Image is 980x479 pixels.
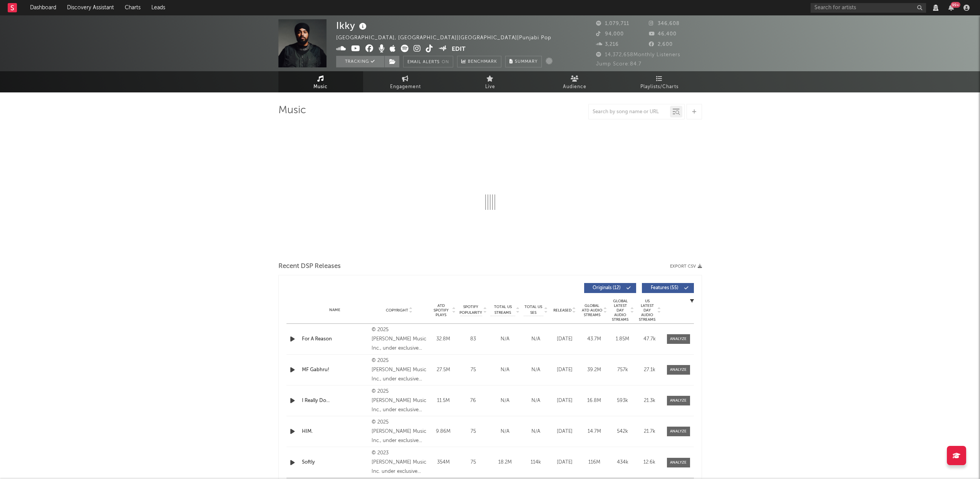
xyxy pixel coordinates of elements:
[638,335,661,343] div: 47.7k
[581,366,607,374] div: 39.2M
[638,428,661,435] div: 21.7k
[372,325,427,353] div: © 2025 [PERSON_NAME] Music Inc., under exclusive license to Warner Music Canada Co. / Warner Musi...
[638,397,661,405] div: 21.3k
[524,428,548,435] div: N/A
[448,71,533,92] a: Live
[638,366,661,374] div: 27.1k
[649,32,677,37] span: 46,400
[278,262,341,271] span: Recent DSP Releases
[372,356,427,384] div: © 2025 [PERSON_NAME] Music Inc., under exclusive license to Warner Music Canada Co. / Warner Musi...
[596,32,624,37] span: 94,000
[596,42,619,47] span: 3,216
[460,335,487,343] div: 83
[611,299,630,322] span: Global Latest Day Audio Streams
[552,397,578,405] div: [DATE]
[386,308,408,313] span: Copyright
[524,459,548,466] div: 114k
[491,428,520,435] div: N/A
[336,33,569,43] div: [GEOGRAPHIC_DATA], [GEOGRAPHIC_DATA] | [GEOGRAPHIC_DATA] | Punjabi Pop
[372,449,427,476] div: © 2023 [PERSON_NAME] Music Inc. under exclusive license to Warner Music Canada Co. / Warner Music...
[552,428,578,435] div: [DATE]
[552,366,578,374] div: [DATE]
[649,42,673,47] span: 2,600
[336,19,369,32] div: Ikky
[533,71,617,92] a: Audience
[302,366,368,374] a: MF Gabhru!
[638,459,661,466] div: 12.6k
[524,335,548,343] div: N/A
[390,82,421,92] span: Engagement
[552,459,578,466] div: [DATE]
[313,82,328,92] span: Music
[581,397,607,405] div: 16.8M
[431,366,456,374] div: 27.5M
[468,57,497,67] span: Benchmark
[589,109,670,115] input: Search by song name or URL
[581,303,603,317] span: Global ATD Audio Streams
[363,71,448,92] a: Engagement
[951,2,960,8] div: 99 +
[589,286,625,290] span: Originals ( 12 )
[581,459,607,466] div: 116M
[611,459,634,466] div: 434k
[524,304,543,316] span: Total US SES
[372,387,427,415] div: © 2025 [PERSON_NAME] Music Inc., under exclusive license to Warner Music Canada Co. / Warner Musi...
[403,56,453,67] button: Email AlertsOn
[491,459,520,466] div: 18.2M
[460,428,487,435] div: 75
[278,71,363,92] a: Music
[596,52,680,57] span: 14,372,658 Monthly Listeners
[640,82,678,92] span: Playlists/Charts
[431,428,456,435] div: 9.86M
[581,428,607,435] div: 14.7M
[460,459,487,466] div: 75
[515,60,538,64] span: Summary
[302,397,368,405] a: I Really Do...
[485,82,495,92] span: Live
[302,307,368,313] div: Name
[524,366,548,374] div: N/A
[372,418,427,446] div: © 2025 [PERSON_NAME] Music Inc., under exclusive license to Warner Music Canada Co. / Warner Musi...
[596,62,642,67] span: Jump Score: 84.7
[617,71,702,92] a: Playlists/Charts
[611,335,634,343] div: 1.85M
[491,397,520,405] div: N/A
[452,45,466,54] button: Edit
[491,335,520,343] div: N/A
[611,397,634,405] div: 593k
[553,308,571,313] span: Released
[642,283,694,293] button: Features(55)
[457,56,501,67] a: Benchmark
[584,283,636,293] button: Originals(12)
[948,5,954,11] button: 99+
[442,60,449,64] em: On
[524,397,548,405] div: N/A
[302,335,368,343] a: For A Reason
[431,397,456,405] div: 11.5M
[491,304,515,316] span: Total US Streams
[336,56,384,67] button: Tracking
[811,3,926,13] input: Search for artists
[638,299,657,322] span: US Latest Day Audio Streams
[611,428,634,435] div: 542k
[505,56,542,67] button: Summary
[596,21,629,26] span: 1,079,711
[431,459,456,466] div: 354M
[302,428,368,435] a: HIM.
[649,21,680,26] span: 346,608
[302,459,368,466] a: Softly
[431,303,451,317] span: ATD Spotify Plays
[460,397,487,405] div: 76
[611,366,634,374] div: 757k
[581,335,607,343] div: 43.7M
[647,286,682,290] span: Features ( 55 )
[552,335,578,343] div: [DATE]
[460,366,487,374] div: 75
[563,82,586,92] span: Audience
[459,304,482,316] span: Spotify Popularity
